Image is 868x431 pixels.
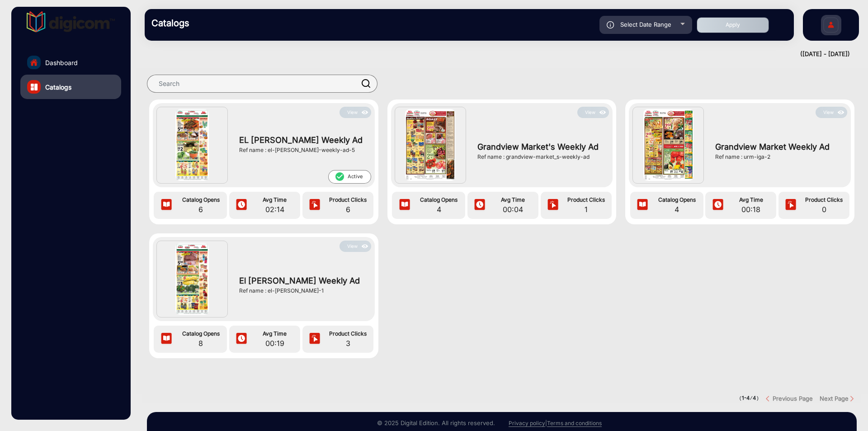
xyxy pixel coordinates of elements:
img: icon [636,199,649,212]
span: 6 [325,204,371,215]
a: Dashboard [20,50,121,75]
small: © 2025 Digital Edition. All rights reserved. [377,419,495,426]
img: icon [160,332,173,346]
span: El [PERSON_NAME] Weekly Ad [239,275,366,287]
strong: 4 [753,395,756,401]
span: Select Date Range [620,21,671,28]
a: Privacy policy [509,420,545,427]
button: Viewicon [577,107,609,118]
img: icon [836,108,846,118]
img: icon [308,199,321,212]
button: Viewicon [340,241,371,252]
img: El Mercado Weekly Ad [175,243,209,315]
strong: Previous Page [773,395,813,402]
div: Ref name : urm-iga-2 [715,153,842,161]
img: catalog [31,84,38,90]
span: Catalogs [45,82,71,92]
span: Avg Time [251,196,298,204]
span: 00:18 [728,204,774,215]
img: icon [360,108,370,118]
span: Avg Time [490,196,536,204]
span: 1 [563,204,609,215]
span: Catalog Opens [177,330,225,338]
span: EL [PERSON_NAME] Weekly Ad [239,134,366,146]
img: icon [607,21,614,28]
span: Grandview Market Weekly Ad [715,141,842,153]
img: icon [398,199,411,212]
span: Active [328,170,371,184]
span: 00:19 [251,338,298,349]
img: icon [235,332,248,346]
img: icon [360,242,370,251]
span: Avg Time [251,330,298,338]
img: icon [160,199,173,212]
span: 02:14 [251,204,298,215]
div: ([DATE] - [DATE]) [136,50,850,59]
span: Dashboard [45,58,78,67]
span: 6 [177,204,225,215]
span: Product Clicks [325,330,371,338]
span: Catalog Opens [177,196,225,204]
span: 3 [325,338,371,349]
img: icon [546,199,560,212]
mat-icon: check_circle [335,171,344,182]
span: Avg Time [728,196,774,204]
button: Viewicon [816,107,847,118]
img: icon [473,199,486,212]
input: Search [147,75,377,93]
span: 0 [801,204,847,215]
strong: 1-4 [742,395,750,401]
span: 8 [177,338,225,349]
img: home [30,58,38,66]
img: Grandview Market Weekly Ad [643,109,693,181]
span: 4 [653,204,701,215]
span: Catalog Opens [415,196,463,204]
img: prodSearch.svg [362,79,371,88]
img: vmg-logo [27,11,115,32]
img: icon [235,199,248,212]
span: Product Clicks [325,196,371,204]
strong: Next Page [820,395,849,402]
pre: ( / ) [739,394,759,403]
img: previous button [766,395,773,402]
span: Grandview Market's Weekly Ad [477,141,604,153]
a: | [545,420,547,426]
img: Next button [849,395,855,402]
div: Ref name : el-[PERSON_NAME]-1 [239,287,366,295]
img: icon [598,108,608,118]
img: Sign%20Up.svg [821,10,840,42]
a: Catalogs [20,75,121,99]
span: 4 [415,204,463,215]
button: Apply [697,17,769,33]
div: Ref name : el-[PERSON_NAME]-weekly-ad-5 [239,146,366,154]
img: EL Mercado Weekly Ad [175,109,209,181]
span: Product Clicks [563,196,609,204]
img: icon [308,332,321,346]
a: Terms and conditions [547,420,602,427]
img: Grandview Market's Weekly Ad [405,109,455,181]
div: Ref name : grandview-market_s-weekly-ad [477,153,604,161]
span: Catalog Opens [653,196,701,204]
span: Product Clicks [801,196,847,204]
img: icon [711,199,725,212]
span: 00:04 [490,204,536,215]
img: icon [784,199,797,212]
h3: Catalogs [151,18,278,28]
button: Viewicon [340,107,371,118]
